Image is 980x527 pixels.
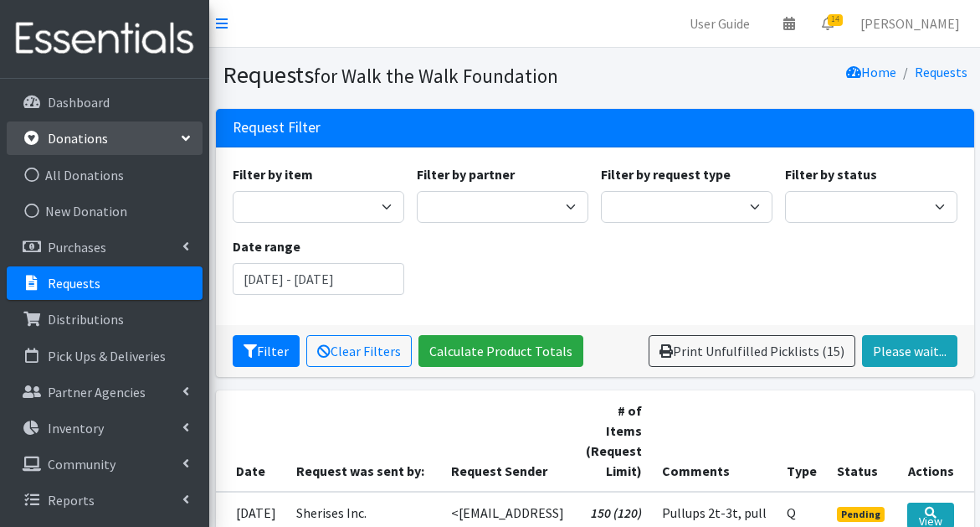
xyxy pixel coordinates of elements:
a: Inventory [7,411,203,445]
th: Type [777,390,827,492]
p: Donations [48,130,108,147]
a: Donations [7,121,203,155]
h3: Request Filter [233,119,321,137]
a: Partner Agencies [7,375,203,409]
a: Purchases [7,230,203,264]
abbr: Quantity [787,504,796,521]
h1: Requests [223,60,589,90]
p: Inventory [48,420,104,437]
p: Purchases [48,239,106,256]
p: Reports [48,492,95,509]
span: Pending [837,507,885,522]
p: Partner Agencies [48,384,146,400]
a: Clear Filters [306,335,412,367]
a: Reports [7,483,203,517]
th: Request was sent by: [286,390,442,492]
a: Requests [7,266,203,300]
a: Requests [915,64,967,80]
a: Please wait... [862,335,957,367]
p: Dashboard [48,94,110,111]
button: Filter [233,335,300,367]
a: Community [7,447,203,481]
a: Pick Ups & Deliveries [7,339,203,373]
span: 14 [828,14,843,26]
th: Comments [652,390,777,492]
a: All Donations [7,158,203,192]
label: Filter by status [785,164,877,184]
th: Date [216,390,286,492]
a: Home [846,64,896,80]
input: January 1, 2011 - December 31, 2011 [233,263,404,295]
label: Filter by partner [417,164,515,184]
p: Distributions [48,311,124,328]
th: # of Items (Request Limit) [576,390,652,492]
a: [PERSON_NAME] [847,7,973,40]
a: Calculate Product Totals [418,335,583,367]
small: for Walk the Walk Foundation [314,64,558,88]
p: Community [48,456,115,473]
a: 14 [808,7,847,40]
a: Distributions [7,302,203,336]
label: Filter by request type [601,164,731,184]
label: Date range [233,236,300,256]
label: Filter by item [233,164,313,184]
a: User Guide [676,7,763,40]
th: Status [827,390,897,492]
p: Requests [48,275,100,292]
a: New Donation [7,194,203,228]
th: Request Sender [441,390,576,492]
a: Print Unfulfilled Picklists (15) [649,335,855,367]
th: Actions [897,390,973,492]
img: HumanEssentials [7,11,203,67]
p: Pick Ups & Deliveries [48,348,166,364]
a: Dashboard [7,85,203,119]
